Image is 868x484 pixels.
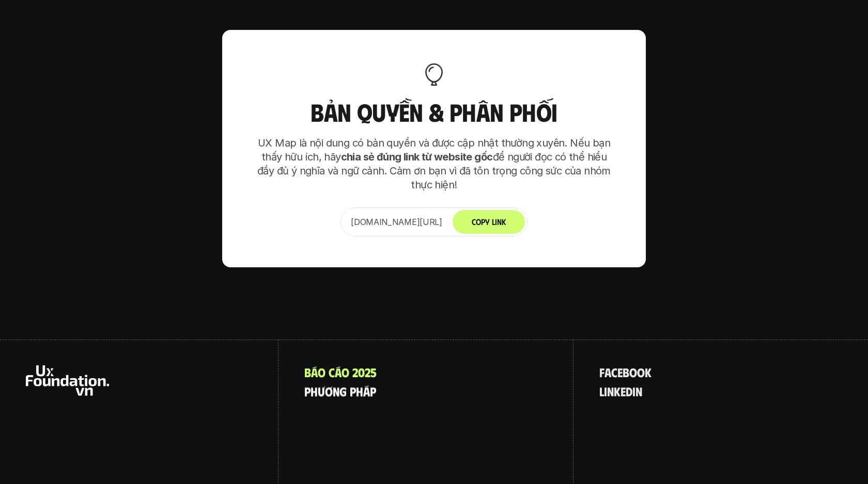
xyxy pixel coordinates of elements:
[604,384,607,398] span: i
[333,370,339,384] span: n
[453,210,525,234] button: Copy Link
[637,365,645,379] span: o
[645,365,652,379] span: k
[617,365,623,379] span: e
[605,365,611,379] span: a
[356,370,363,384] span: h
[363,370,370,384] span: á
[318,365,326,379] span: o
[623,365,629,379] span: b
[632,384,636,398] span: i
[370,370,376,384] span: p
[351,216,442,228] p: [DOMAIN_NAME][URL]
[311,370,318,384] span: h
[335,365,342,379] span: á
[253,136,615,192] p: UX Map là nội dung có bản quyền và được cập nhật thường xuyên. Nếu bạn thấy hữu ích, hãy để người...
[325,370,333,384] span: ơ
[607,384,614,398] span: n
[365,365,370,379] span: 2
[599,365,605,379] span: f
[611,365,617,379] span: c
[253,99,615,126] h3: Bản quyền & Phân phối
[614,384,621,398] span: k
[629,365,637,379] span: o
[304,384,376,398] a: phươngpháp
[304,370,311,384] span: p
[304,365,311,379] span: B
[358,365,365,379] span: 0
[329,365,335,379] span: c
[304,365,377,379] a: Báocáo2025
[318,370,325,384] span: ư
[311,365,318,379] span: á
[339,370,347,384] span: g
[350,370,356,384] span: p
[341,151,493,163] strong: chia sẻ đúng link từ website gốc
[636,384,642,398] span: n
[370,365,377,379] span: 5
[599,384,604,398] span: l
[352,365,358,379] span: 2
[621,384,626,398] span: e
[626,384,632,398] span: d
[599,384,642,398] a: linkedin
[342,365,349,379] span: o
[599,365,652,379] a: facebook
